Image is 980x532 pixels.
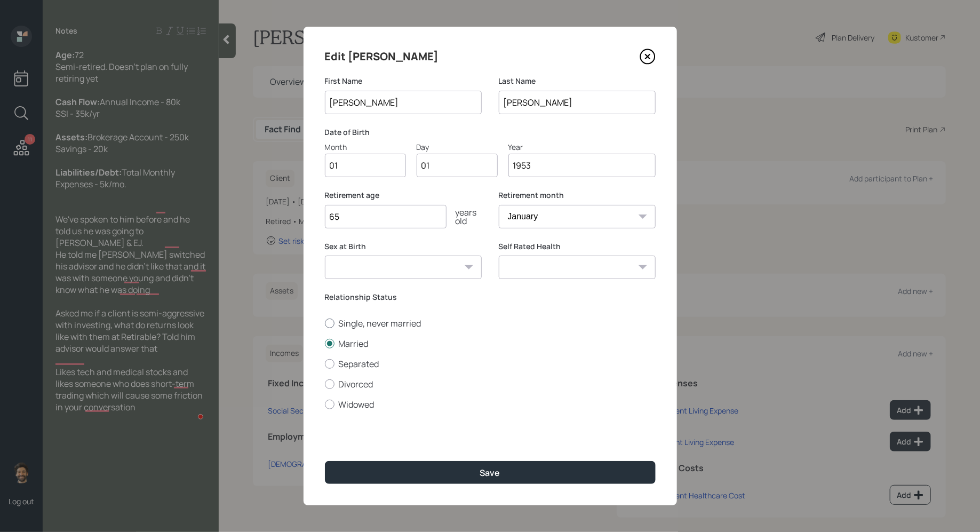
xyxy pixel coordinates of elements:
[325,399,656,410] label: Widowed
[325,358,656,370] label: Separated
[325,76,482,86] label: First Name
[325,338,656,350] label: Married
[325,141,406,153] div: Month
[325,241,482,252] label: Sex at Birth
[325,317,656,329] label: Single, never married
[499,190,656,201] label: Retirement month
[417,141,498,153] div: Day
[325,154,406,177] input: Month
[508,154,656,177] input: Year
[508,141,656,153] div: Year
[417,154,498,177] input: Day
[499,76,656,86] label: Last Name
[325,127,656,138] label: Date of Birth
[447,208,482,225] div: years old
[499,241,656,252] label: Self Rated Health
[325,461,656,484] button: Save
[480,467,500,479] div: Save
[325,190,482,201] label: Retirement age
[325,48,439,65] h4: Edit [PERSON_NAME]
[325,292,656,303] label: Relationship Status
[325,378,656,390] label: Divorced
